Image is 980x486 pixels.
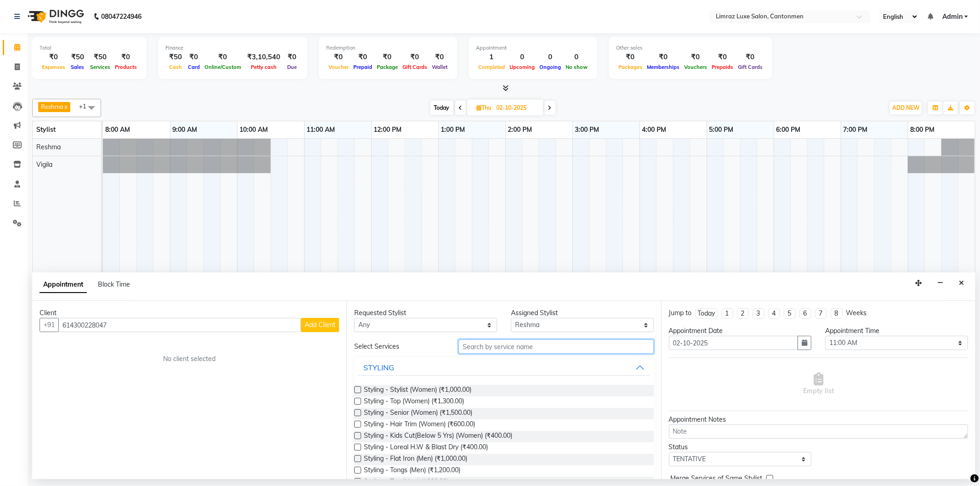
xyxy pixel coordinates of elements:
[709,52,736,62] div: ₹0
[476,44,590,52] div: Appointment
[669,415,968,424] div: Appointment Notes
[62,354,317,364] div: No client selected
[372,123,404,136] a: 12:00 PM
[41,103,63,110] span: Reshma
[815,308,827,319] li: 7
[841,123,870,136] a: 7:00 PM
[511,308,654,318] div: Assigned Stylist
[846,308,867,318] div: Weeks
[669,442,812,452] div: Status
[238,123,271,136] a: 10:00 AM
[431,101,453,115] span: Today
[400,52,430,62] div: ₹0
[374,52,400,62] div: ₹0
[784,308,796,319] li: 5
[202,64,244,70] span: Online/Custom
[439,123,468,136] a: 1:00 PM
[326,44,450,52] div: Redemption
[358,359,650,376] button: STYLING
[799,308,811,319] li: 6
[364,396,464,408] span: Styling - Top (Women) (₹1,300.00)
[942,12,963,22] span: Admin
[167,64,184,70] span: Cash
[113,52,139,62] div: ₹0
[671,474,763,485] span: Merge Services of Same Stylist
[36,125,56,134] span: Stylist
[364,408,472,419] span: Styling - Senior (Women) (₹1,500.00)
[40,277,87,293] span: Appointment
[476,52,507,62] div: 1
[364,465,460,477] span: Styling - Tongs (Men) (₹1,200.00)
[682,64,709,70] span: Vouchers
[736,64,765,70] span: Gift Cards
[890,102,922,114] button: ADD NEW
[40,44,139,52] div: Total
[737,308,749,319] li: 2
[69,64,87,70] span: Sales
[707,123,736,136] a: 5:00 PM
[23,4,86,29] img: logo
[669,336,799,350] input: yyyy-mm-dd
[79,102,93,110] span: +1
[374,64,400,70] span: Package
[68,52,88,62] div: ₹50
[88,52,113,62] div: ₹50
[36,160,52,169] span: Vigila
[682,52,709,62] div: ₹0
[88,64,113,70] span: Services
[113,64,139,70] span: Products
[507,52,537,62] div: 0
[892,104,919,111] span: ADD NEW
[825,326,968,336] div: Appointment Time
[645,52,682,62] div: ₹0
[698,309,715,318] div: Today
[364,419,475,431] span: Styling - Hair Trim (Women) (₹600.00)
[285,64,299,70] span: Due
[284,52,300,62] div: ₹0
[326,52,351,62] div: ₹0
[58,318,301,332] input: Search by Name/Mobile/Email/Code
[506,123,535,136] a: 2:00 PM
[831,308,843,319] li: 8
[301,318,339,332] button: Add Client
[40,318,59,332] button: +91
[669,308,692,318] div: Jump to
[475,104,494,111] span: Thu
[640,123,669,136] a: 4:00 PM
[537,52,563,62] div: 0
[40,52,68,62] div: ₹0
[347,342,452,351] div: Select Services
[40,308,339,318] div: Client
[98,280,130,288] span: Block Time
[736,52,765,62] div: ₹0
[101,4,142,29] b: 08047224946
[63,103,68,110] a: x
[774,123,803,136] a: 6:00 PM
[537,64,563,70] span: Ongoing
[507,64,537,70] span: Upcoming
[364,431,512,442] span: Styling - Kids Cut(Below 5 Yrs) (Women) (₹400.00)
[721,308,733,319] li: 1
[165,52,186,62] div: ₹50
[709,64,736,70] span: Prepaids
[363,362,394,373] div: STYLING
[563,52,590,62] div: 0
[430,64,450,70] span: Wallet
[400,64,430,70] span: Gift Cards
[616,44,765,52] div: Other sales
[955,276,968,290] button: Close
[430,52,450,62] div: ₹0
[753,308,765,319] li: 3
[476,64,507,70] span: Completed
[459,339,653,354] input: Search by service name
[364,442,488,454] span: Styling - Loreal H.W & Blast Dry (₹400.00)
[364,385,471,396] span: Styling - Stylist (Women) (₹1,000.00)
[103,123,132,136] a: 8:00 AM
[186,64,202,70] span: Card
[351,64,374,70] span: Prepaid
[244,52,284,62] div: ₹3,10,540
[354,308,497,318] div: Requested Stylist
[40,64,68,70] span: Expenses
[202,52,244,62] div: ₹0
[165,44,300,52] div: Finance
